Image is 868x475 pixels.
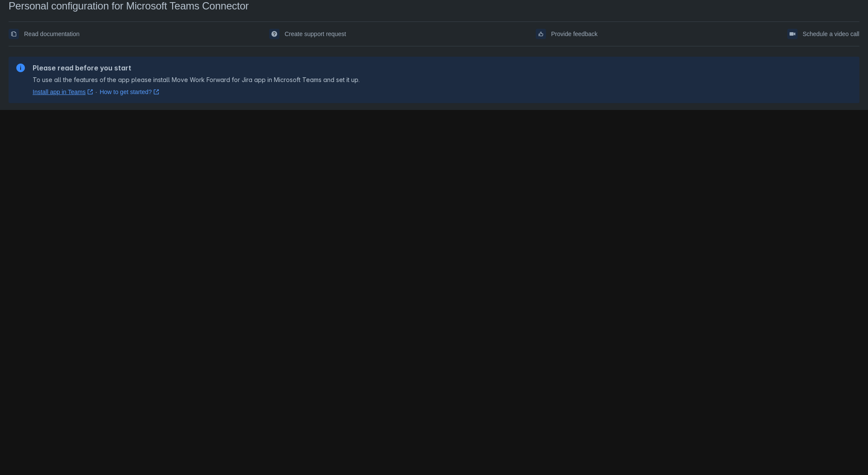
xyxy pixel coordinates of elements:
[33,76,360,84] p: To use all the features of the app please install Move Work Forward for Jira app in Microsoft Tea...
[803,27,859,41] span: Schedule a video call
[9,27,79,41] a: Read documentation
[100,88,159,96] a: How to get started?
[787,27,859,41] a: Schedule a video call
[551,27,598,41] span: Provide feedback
[33,88,93,96] a: Install app in Teams
[15,63,26,73] span: information
[24,27,79,41] span: Read documentation
[536,27,598,41] a: Provide feedback
[789,30,796,37] span: videoCall
[269,27,346,41] a: Create support request
[10,30,17,37] span: documentation
[271,30,278,37] span: support
[285,27,346,41] span: Create support request
[537,30,544,37] span: feedback
[33,64,360,72] h2: Please read before you start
